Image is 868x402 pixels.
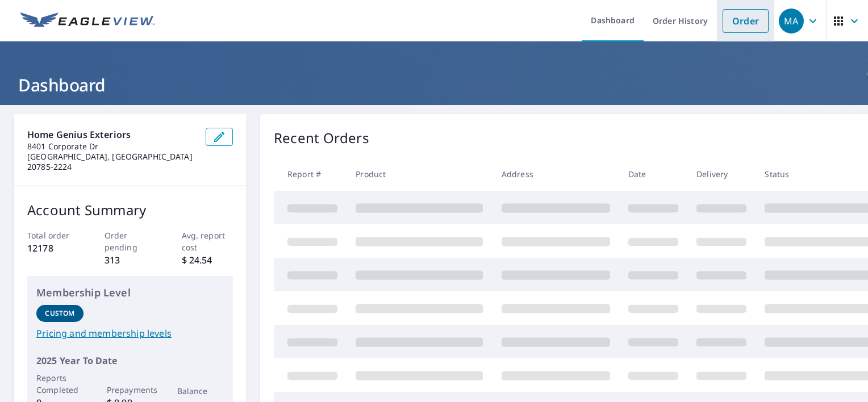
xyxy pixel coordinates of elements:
p: 313 [105,253,156,267]
a: Pricing and membership levels [36,326,224,340]
p: [GEOGRAPHIC_DATA], [GEOGRAPHIC_DATA] 20785-2224 [27,152,197,172]
p: Reports Completed [36,372,84,396]
img: EV Logo [20,12,155,30]
p: Avg. report cost [182,229,233,253]
p: Recent Orders [274,128,369,148]
th: Delivery [687,157,756,191]
p: 8401 Corporate Dr [27,141,197,152]
p: Total order [27,229,79,241]
p: Account Summary [27,200,233,220]
th: Report # [274,157,347,191]
p: Home Genius Exteriors [27,128,197,141]
div: MA [779,9,804,33]
th: Product [347,157,492,191]
p: 12178 [27,241,79,255]
p: 2025 Year To Date [36,354,224,367]
a: Order [723,9,769,33]
th: Date [619,157,687,191]
p: Balance [177,385,224,397]
th: Address [493,157,619,191]
p: Membership Level [36,285,224,300]
p: Order pending [105,229,156,253]
p: Prepayments [107,384,154,396]
h1: Dashboard [14,73,854,97]
p: Custom [45,308,74,319]
p: $ 24.54 [182,253,233,267]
